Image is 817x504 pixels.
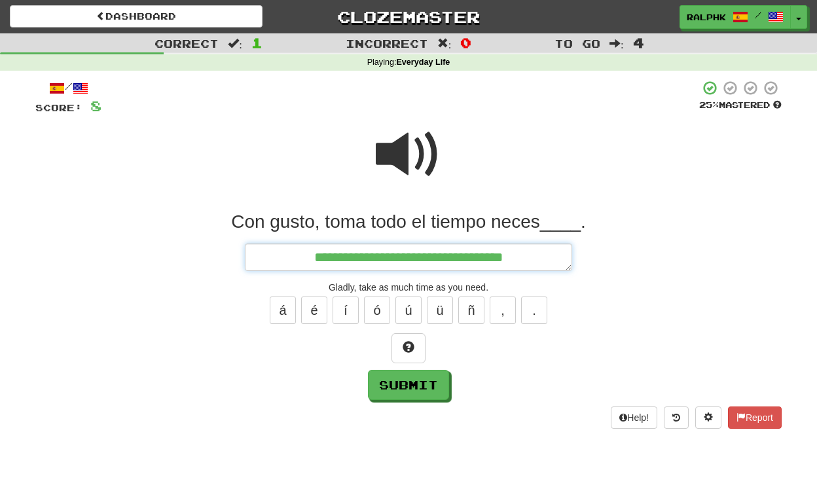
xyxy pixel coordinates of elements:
[228,38,242,49] span: :
[728,406,782,429] button: Report
[396,58,450,67] strong: Everyday Life
[460,35,471,50] span: 0
[270,297,296,324] button: á
[427,297,453,324] button: ü
[395,297,422,324] button: ú
[633,35,644,50] span: 4
[755,10,761,20] span: /
[687,11,726,23] span: RalphK
[282,5,535,28] a: Clozemaster
[699,99,719,110] span: 25 %
[35,281,782,294] div: Gladly, take as much time as you need.
[490,297,516,324] button: ,
[35,80,101,96] div: /
[368,370,449,400] button: Submit
[35,210,782,234] div: Con gusto, toma todo el tiempo neces____.
[611,406,657,429] button: Help!
[609,38,624,49] span: :
[364,297,390,324] button: ó
[10,5,263,27] a: Dashboard
[680,5,791,29] a: RalphK /
[391,333,426,363] button: Hint!
[251,35,263,50] span: 1
[301,297,327,324] button: é
[346,37,428,50] span: Incorrect
[554,37,600,50] span: To go
[90,98,101,114] span: 8
[333,297,359,324] button: í
[458,297,484,324] button: ñ
[35,102,82,113] span: Score:
[664,406,689,429] button: Round history (alt+y)
[154,37,219,50] span: Correct
[521,297,547,324] button: .
[699,99,782,111] div: Mastered
[437,38,452,49] span: :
